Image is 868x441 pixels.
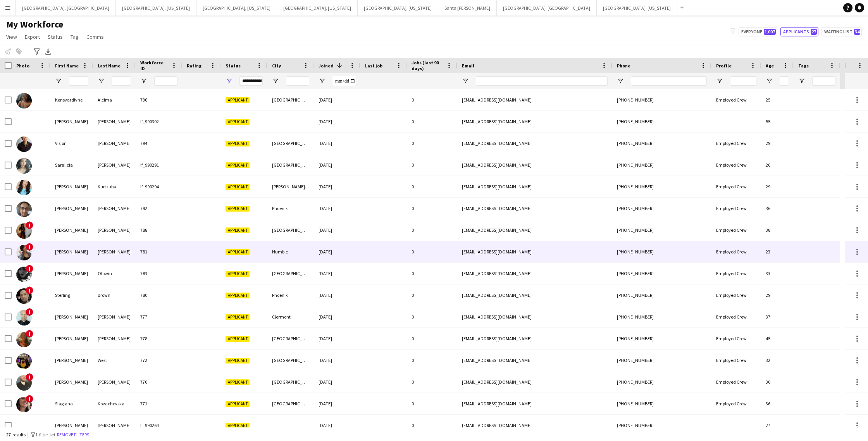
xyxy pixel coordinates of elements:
[267,371,314,393] div: [GEOGRAPHIC_DATA]
[314,393,360,414] div: [DATE]
[407,284,457,306] div: 0
[93,350,136,371] div: West
[93,198,136,219] div: [PERSON_NAME]
[612,241,711,262] div: [PHONE_NUMBER]
[798,63,809,69] span: Tags
[136,133,182,154] div: 794
[98,63,121,69] span: Last Name
[136,263,182,284] div: 783
[612,415,711,436] div: [PHONE_NUMBER]
[462,78,469,84] button: Open Filter Menu
[457,154,612,176] div: [EMAIL_ADDRESS][DOMAIN_NAME]
[407,306,457,327] div: 0
[26,373,33,381] span: !
[16,397,32,412] img: Slagjana Kovachevska
[93,154,136,176] div: [PERSON_NAME]
[136,393,182,414] div: 771
[821,27,862,36] button: Waiting list34
[16,267,32,282] img: Taylor Olowin
[612,133,711,154] div: [PHONE_NUMBER]
[407,219,457,241] div: 0
[407,328,457,349] div: 0
[716,78,723,84] button: Open Filter Menu
[226,78,232,84] button: Open Filter Menu
[612,306,711,327] div: [PHONE_NUMBER]
[226,358,250,363] span: Applicant
[50,415,93,436] div: [PERSON_NAME]
[50,176,93,197] div: [PERSON_NAME]
[407,133,457,154] div: 0
[26,221,33,229] span: !
[26,308,33,316] span: !
[267,133,314,154] div: [GEOGRAPHIC_DATA]
[314,219,360,241] div: [DATE]
[407,111,457,132] div: 0
[3,32,20,42] a: View
[612,198,711,219] div: [PHONE_NUMBER]
[711,263,761,284] div: Employed Crew
[407,350,457,371] div: 0
[267,350,314,371] div: [GEOGRAPHIC_DATA]
[50,371,93,393] div: [PERSON_NAME]
[136,176,182,197] div: lf_990294
[407,415,457,436] div: 0
[226,97,250,103] span: Applicant
[412,60,443,71] span: Jobs (last 90 days)
[16,310,32,326] img: Jeremy Barnes
[716,63,732,69] span: Profile
[711,350,761,371] div: Employed Crew
[761,415,794,436] div: 27
[761,111,794,132] div: 55
[711,328,761,349] div: Employed Crew
[457,219,612,241] div: [EMAIL_ADDRESS][DOMAIN_NAME]
[112,76,131,86] input: Last Name Filter Input
[267,263,314,284] div: [GEOGRAPHIC_DATA]
[457,111,612,132] div: [EMAIL_ADDRESS][DOMAIN_NAME]
[226,293,250,298] span: Applicant
[612,111,711,132] div: [PHONE_NUMBER]
[711,306,761,327] div: Employed Crew
[6,33,17,40] span: View
[407,154,457,176] div: 0
[136,350,182,371] div: 772
[365,63,382,69] span: Last job
[711,198,761,219] div: Employed Crew
[457,263,612,284] div: [EMAIL_ADDRESS][DOMAIN_NAME]
[332,76,356,86] input: Joined Filter Input
[314,154,360,176] div: [DATE]
[407,393,457,414] div: 0
[711,133,761,154] div: Employed Crew
[50,284,93,306] div: Sterling
[48,33,63,40] span: Status
[6,19,63,30] span: My Workforce
[766,78,773,84] button: Open Filter Menu
[764,29,776,35] span: 1,007
[761,89,794,110] div: 25
[612,350,711,371] div: [PHONE_NUMBER]
[407,371,457,393] div: 0
[358,0,438,16] button: [GEOGRAPHIC_DATA], [US_STATE]
[154,76,177,86] input: Workforce ID Filter Input
[267,306,314,327] div: Clermont
[761,241,794,262] div: 23
[55,431,91,439] button: Remove filters
[631,76,707,86] input: Phone Filter Input
[16,0,116,16] button: [GEOGRAPHIC_DATA], [GEOGRAPHIC_DATA]
[267,198,314,219] div: Phoenix
[50,133,93,154] div: Vision
[612,154,711,176] div: [PHONE_NUMBER]
[314,111,360,132] div: [DATE]
[761,219,794,241] div: 38
[457,393,612,414] div: [EMAIL_ADDRESS][DOMAIN_NAME]
[407,241,457,262] div: 0
[136,219,182,241] div: 788
[50,263,93,284] div: [PERSON_NAME]
[457,284,612,306] div: [EMAIL_ADDRESS][DOMAIN_NAME]
[314,89,360,110] div: [DATE]
[314,371,360,393] div: [DATE]
[71,33,79,40] span: Tag
[761,306,794,327] div: 37
[267,328,314,349] div: [GEOGRAPHIC_DATA]
[798,78,805,84] button: Open Filter Menu
[272,78,279,84] button: Open Filter Menu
